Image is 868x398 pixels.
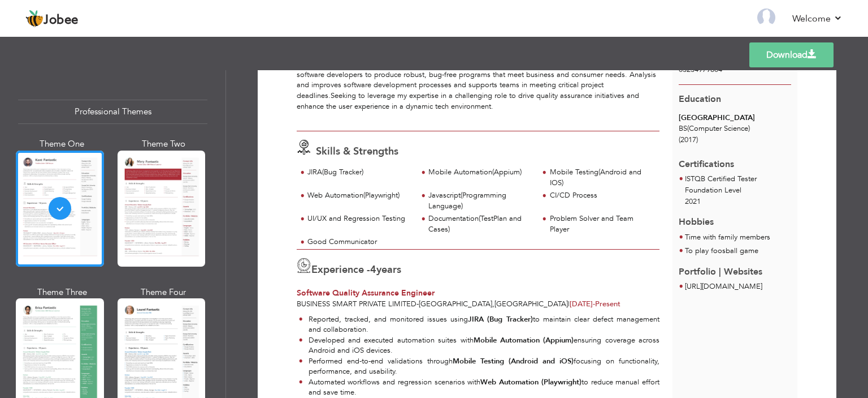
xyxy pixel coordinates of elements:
span: Portfolio | Websites [679,266,762,278]
div: Documentation(TestPlan and Cases) [428,213,532,234]
div: Theme One [18,138,106,150]
span: Skills & Strengths [316,144,398,159]
div: Problem Solver and Team Player [550,213,653,234]
img: jobee.io [25,10,44,28]
span: Certifications [679,149,734,171]
span: Education [679,93,721,105]
span: - [593,299,595,309]
span: Present [570,299,620,309]
span: Time with family members [685,232,770,242]
p: 2021 [685,196,791,208]
div: UI/UX and Regression Testing [307,213,411,224]
span: 03234979804 [679,65,722,75]
strong: Mobile Automation (Appium) [474,335,574,345]
div: Web Automation(Playwright) [307,190,411,201]
span: BS(Computer Science) [679,123,750,134]
div: Theme Four [120,286,208,298]
div: Good Communicator [307,237,411,247]
label: years [370,263,401,277]
span: (2017) [679,135,698,145]
span: To play foosball game [685,246,758,256]
span: [DATE] [570,299,595,309]
span: 4 [370,263,376,277]
span: Software Quality Assurance Engineer [297,288,435,298]
strong: JIRA (Bug Tracker) [468,314,532,324]
div: ISTQB certified quality assurance professional 4+ years of experience and a stellar record of col... [297,59,659,122]
a: Download [749,42,834,67]
span: Business Smart Private Limited [297,299,416,309]
li: Performed end-to-end validations through focusing on functionality, performance, and usability. [299,356,659,377]
img: Profile Img [757,8,775,27]
span: Experience - [311,263,370,277]
div: CI/CD Process [550,190,653,201]
div: Professional Themes [18,100,207,124]
li: Reported, tracked, and monitored issues using to maintain clear defect management and collaboration. [299,314,659,335]
span: ISTQB Certified Tester Foundation Level [685,174,757,195]
span: Hobbies [679,216,714,228]
li: Automated workflows and regression scenarios with to reduce manual effort and save time. [299,377,659,398]
a: Jobee [25,10,79,28]
a: Welcome [792,12,843,25]
div: Mobile Testing(Android and IOS) [550,167,653,188]
span: Jobee [44,14,79,27]
div: JIRA(Bug Tracker) [307,167,411,178]
li: Developed and executed automation suites with ensuring coverage across Android and iOS devices. [299,335,659,356]
span: - [416,299,419,309]
div: Theme Two [120,138,208,150]
span: , [492,299,494,309]
div: Theme Three [18,286,106,298]
strong: Mobile Testing (Android and iOS) [453,356,574,366]
span: [GEOGRAPHIC_DATA] [494,299,568,309]
div: Javascript(Programming Language) [428,190,532,211]
div: [GEOGRAPHIC_DATA] [679,113,791,123]
strong: Web Automation (Playwright) [480,377,581,387]
div: Mobile Automation(Appium) [428,167,532,178]
a: [URL][DOMAIN_NAME] [685,281,762,292]
span: [GEOGRAPHIC_DATA] [419,299,492,309]
span: | [568,299,570,309]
